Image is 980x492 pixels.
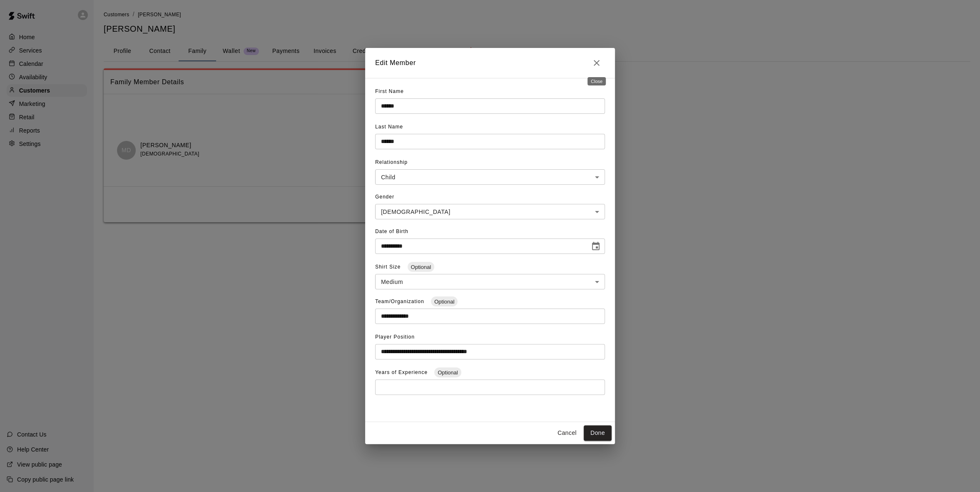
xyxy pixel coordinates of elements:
span: Team/Organization [375,299,426,304]
span: Shirt Size [375,264,403,270]
button: Close [588,55,605,71]
div: [DEMOGRAPHIC_DATA] [375,204,605,219]
span: Years of Experience [375,369,429,375]
div: Medium [375,274,605,289]
span: Optional [408,264,434,270]
span: Optional [434,369,461,376]
span: Optional [431,299,458,305]
span: Gender [375,194,394,200]
span: Player Position [375,334,415,340]
div: Child [375,169,605,185]
span: Last Name [375,124,403,130]
span: Relationship [375,159,408,165]
button: Done [584,425,612,441]
span: First Name [375,88,404,94]
button: Cancel [554,425,580,441]
h2: Edit Member [365,48,615,78]
span: Date of Birth [375,228,408,234]
div: Close [587,77,606,85]
button: Choose date, selected date is Jul 2, 2014 [587,238,604,255]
